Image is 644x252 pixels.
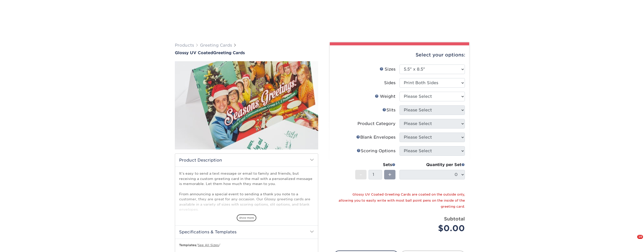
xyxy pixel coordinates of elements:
[380,66,395,72] div: Sizes
[444,216,465,222] strong: Subtotal
[356,134,395,140] div: Blank Envelopes
[357,121,395,127] div: Product Category
[175,50,213,55] span: Glossy UV Coated
[175,56,318,155] img: Glossy UV Coated 01
[179,243,196,247] b: Templates
[384,80,395,86] div: Sides
[360,171,362,178] span: -
[175,50,318,55] a: Glossy UV CoatedGreeting Cards
[388,171,391,178] span: +
[403,222,465,234] div: $0.00
[175,43,194,48] a: Products
[179,171,314,227] p: It’s easy to send a text message or email to family and friends, but receiving a custom greeting ...
[355,162,395,168] div: Sets
[175,50,318,55] h1: Greeting Cards
[357,148,395,154] div: Scoring Options
[198,243,219,247] a: See All Sizes
[375,93,395,100] div: Weight
[175,154,318,167] h2: Product Description
[237,214,256,221] span: show more
[627,235,639,247] iframe: Intercom live chat
[200,43,232,48] a: Greeting Cards
[382,107,395,113] div: Slits
[637,235,643,239] span: 10
[399,162,465,168] div: Quantity per Set
[175,225,318,238] h2: Specifications & Templates
[334,45,465,65] div: Select your options:
[339,193,465,208] small: Glossy UV Coated Greeting Cards are coated on the outside only, allowing you to easily write with...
